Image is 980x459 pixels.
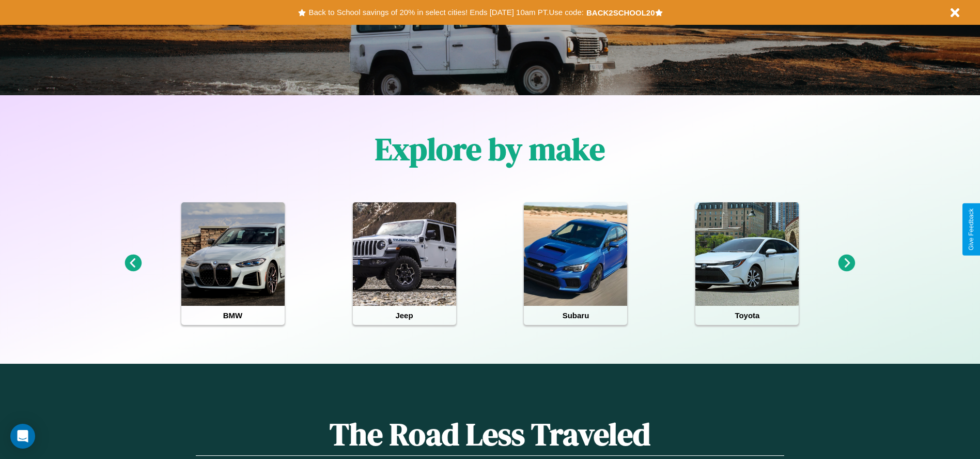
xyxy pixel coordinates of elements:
[306,5,586,20] button: Back to School savings of 20% in select cities! Ends [DATE] 10am PT.Use code:
[695,306,799,325] h4: Toyota
[524,306,627,325] h4: Subaru
[353,306,456,325] h4: Jeep
[968,209,975,250] div: Give Feedback
[181,306,285,325] h4: BMW
[196,413,784,456] h1: The Road Less Traveled
[375,128,605,170] h1: Explore by make
[586,8,655,17] b: BACK2SCHOOL20
[10,424,35,449] div: Open Intercom Messenger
